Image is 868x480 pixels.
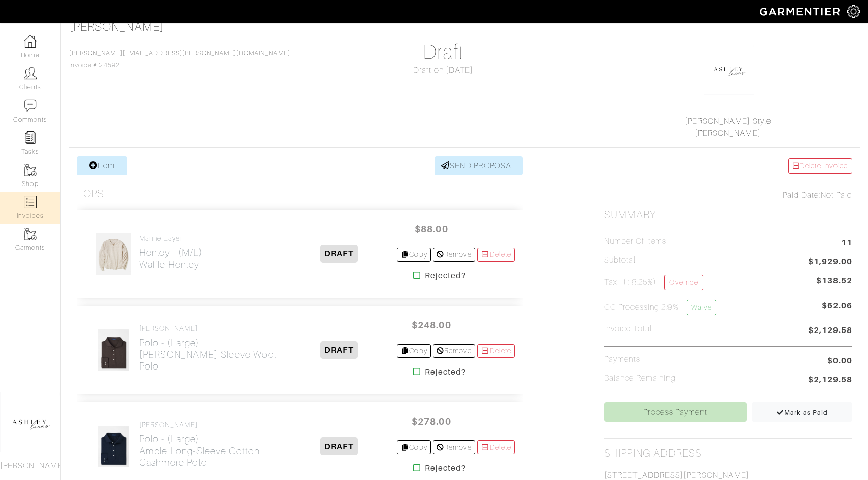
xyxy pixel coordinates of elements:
h1: Draft [319,40,567,64]
h5: Tax ( : 8.25%) [604,275,703,290]
a: Remove [433,440,475,454]
a: [PERSON_NAME] [695,129,761,138]
h4: Marine Layer [139,234,203,243]
img: garments-icon-b7da505a4dc4fd61783c78ac3ca0ef83fa9d6f193b1c9dc38574b1d14d53ca28.png [24,228,37,240]
span: DRAFT [320,245,357,263]
span: DRAFT [320,341,357,359]
img: garments-icon-b7da505a4dc4fd61783c78ac3ca0ef83fa9d6f193b1c9dc38574b1d14d53ca28.png [24,164,37,176]
a: Delete Invoice [788,158,852,174]
a: Delete [477,440,515,454]
span: Mark as Paid [776,409,828,416]
a: Delete [477,248,515,262]
img: aWfSm2vSDSiFkbCUcD3qrYVi [95,233,131,275]
span: $138.52 [816,275,852,287]
span: $1,929.00 [808,255,852,269]
a: Process Payment [604,402,747,422]
h5: Balance Remaining [604,374,676,383]
span: Invoice # 24592 [69,50,290,69]
span: Paid Date: [783,191,821,200]
h2: Shipping Address [604,447,703,460]
img: clients-icon-6bae9207a08558b7cb47a8932f037763ab4055f8c8b6bfacd5dc20c3e0201464.png [24,67,37,80]
span: $248.00 [401,314,462,336]
span: $2,129.58 [808,324,852,338]
strong: Rejected? [425,270,466,282]
div: Draft on [DATE] [319,64,567,77]
a: [PERSON_NAME] [69,20,164,33]
a: Item [77,156,127,175]
a: [PERSON_NAME] Polo - (Large)[PERSON_NAME]-Sleeve Wool Polo [139,324,282,372]
a: Mark as Paid [752,402,852,422]
h5: Number of Items [604,237,667,246]
a: Marine Layer Henley - (M/L)Waffle Henley [139,234,203,270]
a: Copy [397,440,431,454]
a: [PERSON_NAME][EMAIL_ADDRESS][PERSON_NAME][DOMAIN_NAME] [69,50,290,57]
img: reminder-icon-8004d30b9f0a5d33ae49ab947aed9ed385cf756f9e5892f1edd6e32f2345188e.png [24,131,37,144]
img: okhkJxsQsug8ErY7G9ypRsDh.png [704,44,754,95]
h2: Summary [604,209,852,221]
h3: Tops [77,188,104,200]
span: $0.00 [827,355,852,367]
span: $2,129.58 [808,374,852,387]
a: Remove [433,344,475,358]
a: [PERSON_NAME] Style [685,117,771,126]
a: [PERSON_NAME] Polo - (Large)Amble Long-Sleeve Cotton Cashmere Polo [139,421,282,468]
a: Copy [397,344,431,358]
h5: CC Processing 2.9% [604,300,716,315]
h5: Payments [604,355,640,364]
strong: Rejected? [425,462,466,474]
div: Not Paid [604,189,852,201]
span: 11 [841,237,852,250]
img: gear-icon-white-bd11855cb880d31180b6d7d6211b90ccbf57a29d726f0c71d8c61bd08dd39cc2.png [847,5,860,18]
img: f5wMxJorzSzyAX5TTJvk7Ec8 [98,329,129,372]
span: $88.00 [401,218,462,240]
span: DRAFT [320,437,357,455]
img: f2mrUbjGW1Kvu7Boreb9bCTb [98,425,129,468]
h2: Polo - (Large) Amble Long-Sleeve Cotton Cashmere Polo [139,433,282,468]
img: dashboard-icon-dbcd8f5a0b271acd01030246c82b418ddd0df26cd7fceb0bd07c9910d44c42f6.png [24,35,37,48]
h4: [PERSON_NAME] [139,421,282,429]
a: Delete [477,344,515,358]
a: Override [664,275,703,290]
a: Copy [397,248,431,262]
h5: Subtotal [604,255,636,265]
strong: Rejected? [425,366,466,378]
a: Waive [687,300,716,315]
h2: Polo - (Large) [PERSON_NAME]-Sleeve Wool Polo [139,337,282,372]
h4: [PERSON_NAME] [139,324,282,333]
img: orders-icon-0abe47150d42831381b5fb84f609e132dff9fe21cb692f30cb5eec754e2cba89.png [24,196,37,208]
a: SEND PROPOSAL [435,156,523,175]
h5: Invoice Total [604,324,652,334]
h2: Henley - (M/L) Waffle Henley [139,247,203,270]
img: comment-icon-a0a6a9ef722e966f86d9cbdc48e553b5cf19dbc54f86b18d962a5391bc8f6eb6.png [24,99,37,112]
span: $278.00 [401,411,462,432]
a: Remove [433,248,475,262]
span: $62.06 [822,300,852,319]
img: garmentier-logo-header-white-b43fb05a5012e4ada735d5af1a66efaba907eab6374d6393d1fbf88cb4ef424d.png [755,3,847,20]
